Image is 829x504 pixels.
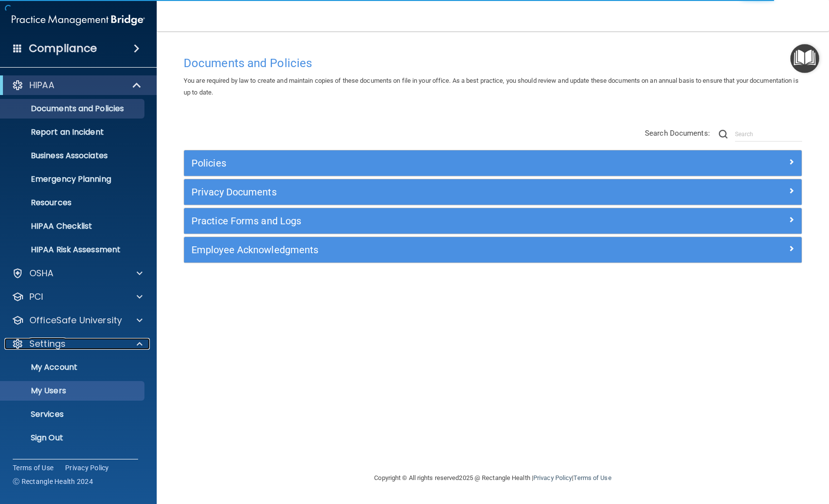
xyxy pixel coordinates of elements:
[191,158,640,168] h5: Policies
[6,433,140,443] p: Sign Out
[191,184,794,200] a: Privacy Documents
[645,129,710,138] span: Search Documents:
[13,477,93,486] span: Ⓒ Rectangle Health 2024
[12,10,145,30] img: PMB logo
[735,127,802,142] input: Search
[790,44,819,73] button: Open Resource Center
[6,104,140,114] p: Documents and Policies
[6,362,140,372] p: My Account
[314,462,672,494] div: Copyright © All rights reserved 2025 @ Rectangle Health | |
[12,314,142,326] a: OfficeSafe University
[29,79,54,91] p: HIPAA
[29,314,122,326] p: OfficeSafe University
[191,187,640,197] h5: Privacy Documents
[184,57,802,70] h4: Documents and Policies
[29,291,43,303] p: PCI
[533,474,572,481] a: Privacy Policy
[6,409,140,419] p: Services
[65,463,109,473] a: Privacy Policy
[6,127,140,137] p: Report an Incident
[6,245,140,255] p: HIPAA Risk Assessment
[12,338,142,350] a: Settings
[6,174,140,184] p: Emergency Planning
[6,198,140,208] p: Resources
[6,386,140,396] p: My Users
[184,77,799,96] span: You are required by law to create and maintain copies of these documents on file in your office. ...
[12,291,142,303] a: PCI
[191,244,640,255] h5: Employee Acknowledgments
[13,463,53,473] a: Terms of Use
[12,79,142,91] a: HIPAA
[191,155,794,171] a: Policies
[6,221,140,231] p: HIPAA Checklist
[191,242,794,258] a: Employee Acknowledgments
[6,151,140,161] p: Business Associates
[29,267,54,279] p: OSHA
[191,216,640,226] h5: Practice Forms and Logs
[29,42,97,55] h4: Compliance
[29,338,66,350] p: Settings
[719,130,728,139] img: ic-search.3b580494.png
[573,474,611,481] a: Terms of Use
[191,213,794,229] a: Practice Forms and Logs
[12,267,142,279] a: OSHA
